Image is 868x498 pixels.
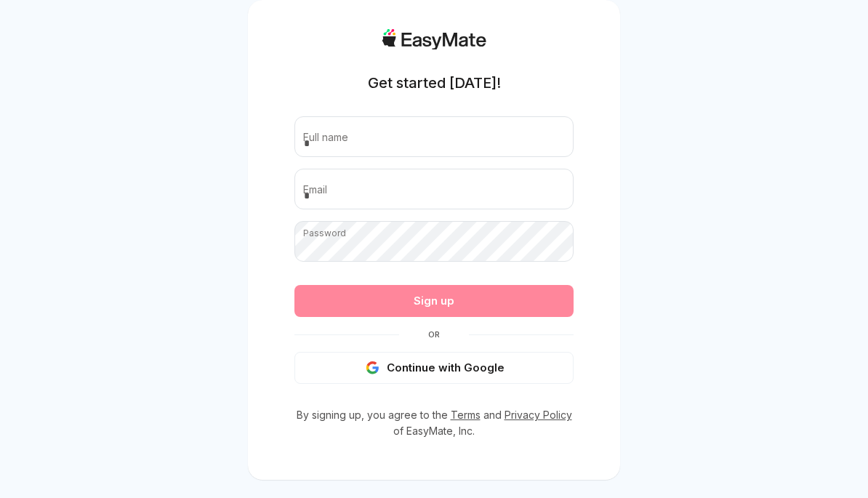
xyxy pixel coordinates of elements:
[399,329,469,340] span: Or
[368,73,501,93] h1: Get started [DATE]!
[505,409,572,421] a: Privacy Policy
[294,407,574,439] p: By signing up, you agree to the and of EasyMate, Inc.
[451,409,481,421] a: Terms
[294,352,574,384] button: Continue with Google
